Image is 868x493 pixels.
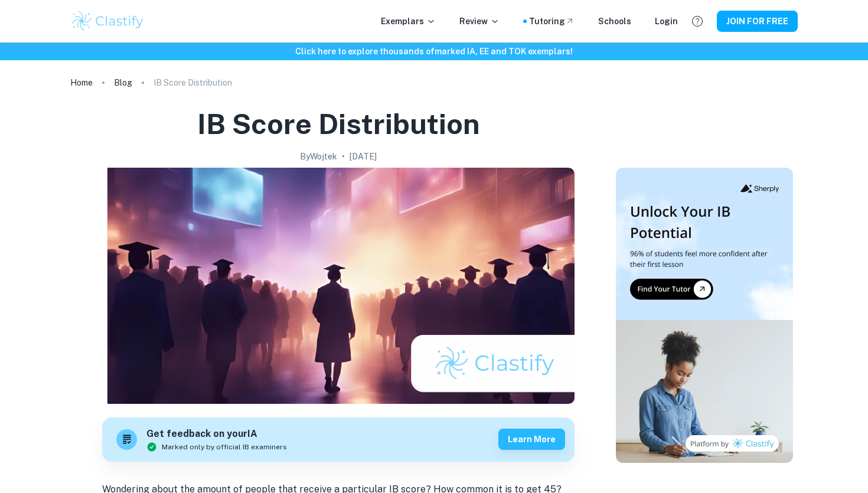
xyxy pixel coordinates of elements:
button: Learn more [498,429,565,450]
h6: Click here to explore thousands of marked IA, EE and TOK exemplars ! [2,45,866,58]
a: Blog [114,74,132,91]
a: Schools [598,15,631,28]
a: Home [70,74,93,91]
img: Thumbnail [616,168,793,463]
p: Review [459,15,500,28]
a: Get feedback on yourIAMarked only by official IB examinersLearn more [102,417,575,462]
h6: Get feedback on your IA [146,427,287,442]
h2: By Wojtek [300,150,337,163]
p: Exemplars [381,15,436,28]
img: IB Score Distribution cover image [102,168,575,404]
button: JOIN FOR FREE [717,11,798,32]
a: Tutoring [529,15,575,28]
h2: [DATE] [350,150,377,163]
p: IB Score Distribution [154,76,232,89]
a: Login [655,15,678,28]
span: Marked only by official IB examiners [162,442,287,452]
img: Clastify logo [70,9,145,33]
h1: IB Score Distribution [197,105,480,143]
button: Help and Feedback [687,11,707,31]
p: • [342,150,345,163]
